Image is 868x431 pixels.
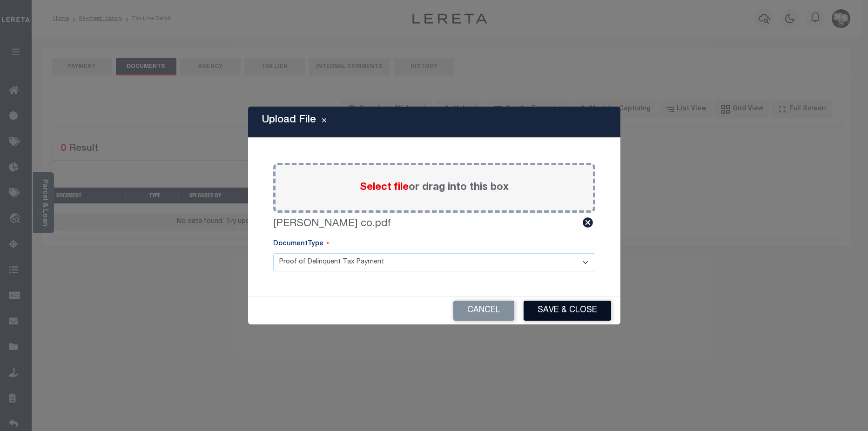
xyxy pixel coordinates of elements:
[524,301,611,321] button: Save & Close
[316,116,332,128] button: Close
[453,301,514,321] button: Cancel
[360,180,509,195] label: or drag into this box
[273,216,391,232] label: [PERSON_NAME] co.pdf
[360,182,409,193] span: Select file
[273,239,329,249] label: DocumentType
[262,114,316,126] h5: Upload File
